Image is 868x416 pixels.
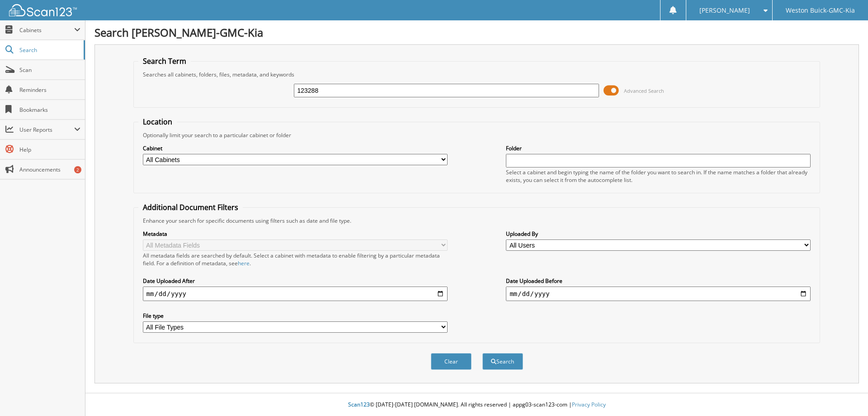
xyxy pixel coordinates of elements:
label: Folder [506,144,811,152]
a: Privacy Policy [572,401,606,408]
input: end [506,287,811,301]
div: 2 [74,166,81,173]
span: Weston Buick-GMC-Kia [786,8,855,13]
span: Cabinets [19,26,74,34]
span: Announcements [19,166,80,173]
a: here [238,259,250,267]
label: Cabinet [143,144,448,152]
legend: Search Term [138,56,191,66]
button: Clear [431,353,472,370]
span: Scan [19,66,80,74]
label: Date Uploaded After [143,277,448,285]
span: Help [19,146,80,153]
button: Search [482,353,523,370]
div: © [DATE]-[DATE] [DOMAIN_NAME]. All rights reserved | appg03-scan123-com | [85,394,868,416]
label: Uploaded By [506,230,811,238]
label: File type [143,312,448,320]
div: Enhance your search for specific documents using filters such as date and file type. [138,217,816,225]
label: Metadata [143,230,448,238]
h1: Search [PERSON_NAME]-GMC-Kia [94,25,859,40]
legend: Location [138,117,177,127]
legend: Additional Document Filters [138,202,243,212]
span: Advanced Search [624,87,664,94]
span: Search [19,46,79,54]
div: Optionally limit your search to a particular cabinet or folder [138,131,816,139]
div: Searches all cabinets, folders, files, metadata, and keywords [138,71,816,78]
div: All metadata fields are searched by default. Select a cabinet with metadata to enable filtering b... [143,252,448,267]
iframe: Chat Widget [823,373,868,416]
span: [PERSON_NAME] [699,8,750,13]
img: scan123-logo-white.svg [9,4,77,16]
label: Date Uploaded Before [506,277,811,285]
span: Bookmarks [19,106,80,114]
span: User Reports [19,126,74,134]
span: Scan123 [348,401,370,408]
span: Reminders [19,86,80,94]
input: start [143,287,448,301]
div: Select a cabinet and begin typing the name of the folder you want to search in. If the name match... [506,168,811,184]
